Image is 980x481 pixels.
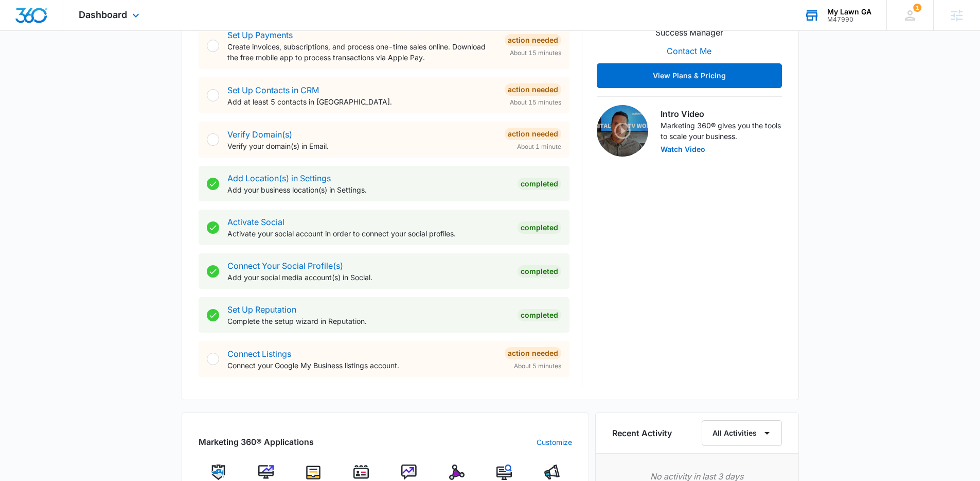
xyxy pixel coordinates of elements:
[518,221,561,234] div: Completed
[227,184,509,195] p: Add your business location(s) in Settings.
[227,228,509,239] p: Activate your social account in order to connect your social profiles.
[227,129,292,140] a: Verify Domain(s)
[656,39,722,63] button: Contact Me
[227,261,343,271] a: Connect Your Social Profile(s)
[661,108,782,120] h3: Intro Video
[518,309,561,321] div: Completed
[661,146,705,153] button: Watch Video
[505,347,561,359] div: Action Needed
[227,30,293,40] a: Set Up Payments
[597,105,648,157] img: Intro Video
[537,437,572,448] a: Customize
[227,96,496,107] p: Add at least 5 contacts in [GEOGRAPHIC_DATA].
[227,272,509,283] p: Add your social media account(s) in Social.
[661,120,782,142] p: Marketing 360® gives you the tools to scale your business.
[79,9,127,20] span: Dashboard
[510,48,561,58] span: About 15 minutes
[655,26,723,39] p: Success Manager
[517,142,561,151] span: About 1 minute
[827,8,871,16] div: account name
[227,85,319,95] a: Set Up Contacts in CRM
[227,316,509,327] p: Complete the setup wizard in Reputation.
[612,427,672,439] h6: Recent Activity
[510,98,561,107] span: About 15 minutes
[227,217,284,227] a: Activate Social
[505,34,561,46] div: Action Needed
[227,304,296,315] a: Set Up Reputation
[518,178,561,190] div: Completed
[827,16,871,23] div: account id
[227,349,291,359] a: Connect Listings
[913,4,921,12] span: 1
[505,83,561,96] div: Action Needed
[227,360,496,371] p: Connect your Google My Business listings account.
[227,141,496,151] p: Verify your domain(s) in Email.
[702,420,782,446] button: All Activities
[227,41,496,63] p: Create invoices, subscriptions, and process one-time sales online. Download the free mobile app t...
[514,362,561,371] span: About 5 minutes
[505,128,561,140] div: Action Needed
[518,265,561,278] div: Completed
[199,436,314,448] h2: Marketing 360® Applications
[597,63,782,88] button: View Plans & Pricing
[227,173,331,183] a: Add Location(s) in Settings
[913,4,921,12] div: notifications count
